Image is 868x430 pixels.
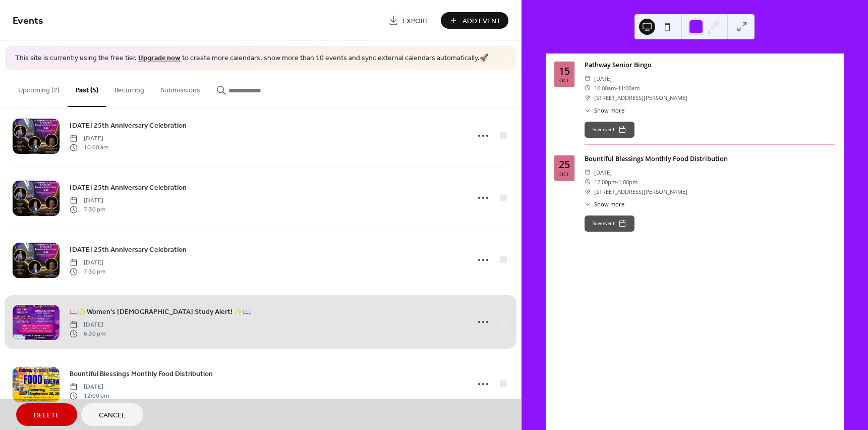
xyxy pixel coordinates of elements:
span: 11:00am [618,83,640,93]
div: 25 [559,159,570,170]
div: Bountiful Blessings Monthly Food Distribution [585,154,835,164]
span: [DATE] [594,168,612,177]
a: Upgrade now [138,51,181,65]
button: Add Event [441,12,508,29]
span: Add Event [462,16,501,26]
button: ​Show more [585,106,624,115]
span: [STREET_ADDRESS][PERSON_NAME] [594,93,687,102]
div: 15 [559,66,570,76]
div: ​ [585,177,591,187]
button: Submissions [152,70,208,106]
div: Oct [559,78,569,83]
div: Oct [559,172,569,177]
span: 10:00am [594,83,616,93]
div: ​ [585,106,591,115]
span: Export [402,16,429,26]
button: Save event [585,122,634,138]
span: 12:00pm [594,177,616,187]
div: ​ [585,200,591,209]
div: ​ [585,74,591,83]
div: ​ [585,168,591,177]
button: Past (5) [68,70,106,107]
button: Save event [585,216,634,232]
div: Pathway Senior Bingo [585,60,835,70]
button: ​Show more [585,200,624,209]
button: Delete [16,403,77,426]
span: [STREET_ADDRESS][PERSON_NAME] [594,187,687,196]
span: Delete [34,410,60,421]
span: - [616,83,618,93]
button: Recurring [106,70,152,106]
div: ​ [585,187,591,196]
span: Show more [594,200,624,209]
span: Events [13,11,43,31]
span: 1:00pm [618,177,638,187]
div: ​ [585,93,591,102]
span: Cancel [99,410,126,421]
span: Show more [594,106,624,115]
span: - [616,177,618,187]
button: Upcoming (2) [10,70,68,106]
span: [DATE] [594,74,612,83]
span: This site is currently using the free tier. to create more calendars, show more than 10 events an... [15,53,488,64]
div: ​ [585,83,591,93]
button: Cancel [81,403,143,426]
a: Export [381,12,437,29]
